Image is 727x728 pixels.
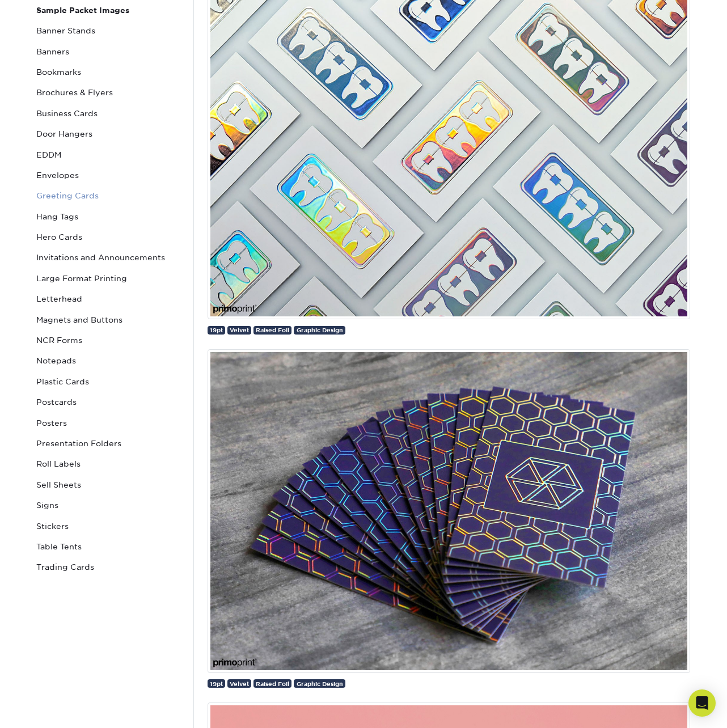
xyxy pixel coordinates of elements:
[32,20,185,41] a: Banner Stands
[32,413,185,433] a: Posters
[32,392,185,412] a: Postcards
[688,689,716,717] div: Open Intercom Messenger
[32,516,185,536] a: Stickers
[32,350,185,371] a: Notepads
[32,103,185,124] a: Business Cards
[210,327,223,333] span: 19pt
[32,124,185,144] a: Door Hangers
[32,371,185,392] a: Plastic Cards
[253,679,291,688] a: Raised Foil
[297,680,343,687] span: Graphic Design
[32,247,185,268] a: Invitations and Announcements
[294,679,345,688] a: Graphic Design
[253,326,291,335] a: Raised Foil
[230,327,249,333] span: Velvet
[32,41,185,62] a: Banners
[32,454,185,474] a: Roll Labels
[3,693,96,724] iframe: Google Customer Reviews
[32,165,185,185] a: Envelopes
[32,475,185,495] a: Sell Sheets
[297,327,343,333] span: Graphic Design
[32,433,185,454] a: Presentation Folders
[256,327,289,333] span: Raised Foil
[32,495,185,515] a: Signs
[32,536,185,557] a: Table Tents
[32,82,185,103] a: Brochures & Flyers
[32,227,185,247] a: Hero Cards
[210,680,223,687] span: 19pt
[32,557,185,577] a: Trading Cards
[32,185,185,206] a: Greeting Cards
[32,62,185,82] a: Bookmarks
[208,326,225,335] a: 19pt
[256,680,289,687] span: Raised Foil
[227,326,251,335] a: Velvet
[32,289,185,309] a: Letterhead
[36,6,129,15] strong: Sample Packet Images
[208,349,690,673] img: Custom Designed Raised Holographic Foil Business Cards
[230,680,249,687] span: Velvet
[32,206,185,227] a: Hang Tags
[208,679,225,688] a: 19pt
[32,310,185,330] a: Magnets and Buttons
[294,326,345,335] a: Graphic Design
[227,679,251,688] a: Velvet
[32,330,185,350] a: NCR Forms
[32,268,185,289] a: Large Format Printing
[32,145,185,165] a: EDDM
